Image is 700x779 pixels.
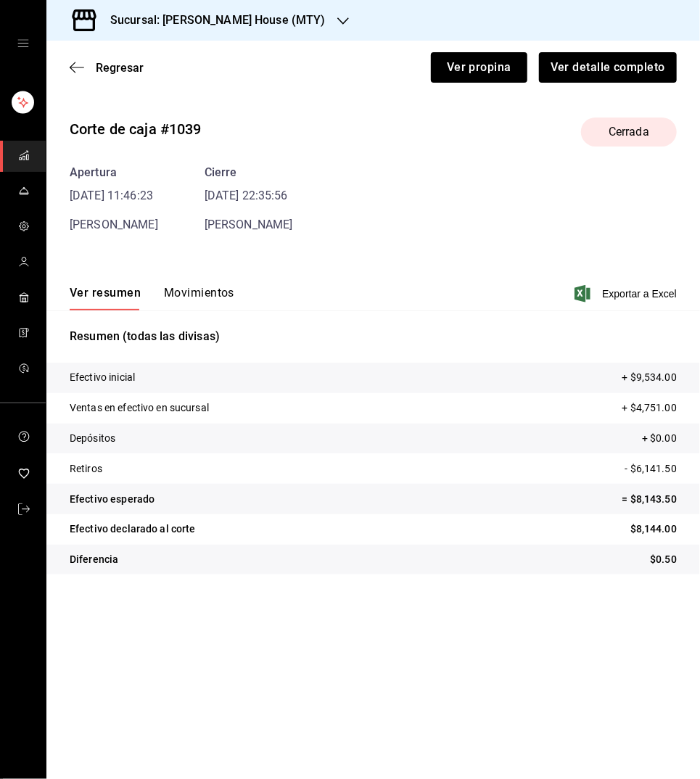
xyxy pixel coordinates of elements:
[70,118,202,140] div: Corte de caja #1039
[577,285,677,302] button: Exportar a Excel
[164,286,234,310] button: Movimientos
[622,370,677,385] p: + $9,534.00
[622,492,677,507] p: = $8,143.50
[70,164,158,181] div: Apertura
[642,431,677,446] p: + $0.00
[650,552,677,567] p: $0.50
[70,328,677,345] p: Resumen (todas las divisas)
[70,370,135,385] p: Efectivo inicial
[70,187,158,205] time: [DATE] 11:46:23
[205,187,293,205] time: [DATE] 22:35:56
[431,52,527,83] button: Ver propina
[70,492,155,507] p: Efectivo esperado
[630,522,677,537] p: $8,144.00
[70,286,234,310] div: navigation tabs
[99,12,326,29] h3: Sucursal: [PERSON_NAME] House (MTY)
[70,552,118,567] p: Diferencia
[70,522,196,537] p: Efectivo declarado al corte
[70,461,102,477] p: Retiros
[96,61,144,75] span: Regresar
[70,286,141,310] button: Ver resumen
[17,38,29,49] button: open drawer
[70,218,158,231] span: [PERSON_NAME]
[70,61,144,75] button: Regresar
[625,461,677,477] p: - $6,141.50
[622,400,677,416] p: + $4,751.00
[70,400,209,416] p: Ventas en efectivo en sucursal
[205,218,293,231] span: [PERSON_NAME]
[70,431,115,446] p: Depósitos
[539,52,677,83] button: Ver detalle completo
[600,123,658,141] span: Cerrada
[205,164,293,181] div: Cierre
